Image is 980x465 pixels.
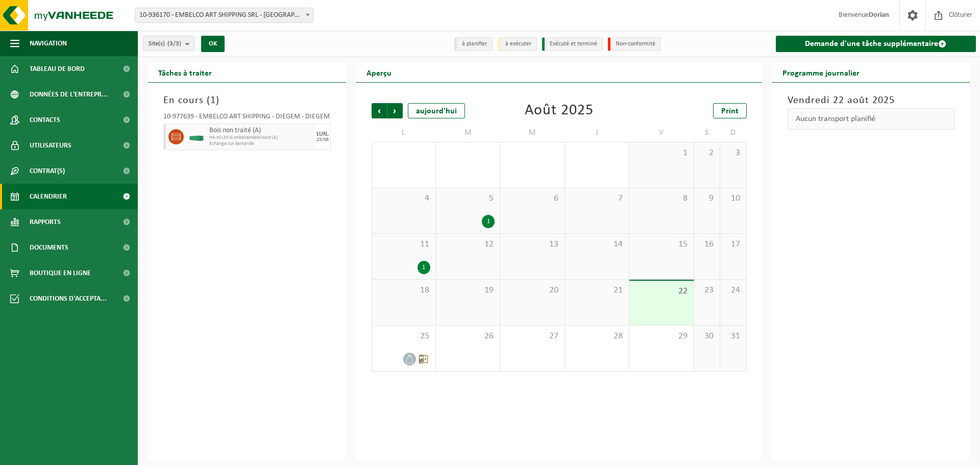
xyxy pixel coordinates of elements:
[634,148,688,159] span: 1
[135,8,313,23] span: 10-936170 - EMBELCO ART SHIPPING SRL - ETTERBEEK
[316,131,329,137] div: LUN.
[30,286,107,311] span: Conditions d'accepta...
[565,124,629,142] td: J
[482,215,495,228] div: 1
[209,141,313,147] span: Echange sur demande
[570,285,624,296] span: 21
[209,127,313,135] span: Bois non traité (A)
[570,239,624,250] span: 14
[163,93,331,108] h3: En cours ( )
[570,331,624,342] span: 28
[377,193,430,204] span: 4
[143,36,195,51] button: Site(s)(3/3)
[167,40,181,47] count: (3/3)
[387,103,403,118] span: Suivant
[699,148,715,159] span: 2
[441,193,495,204] span: 5
[163,113,331,124] div: 10-977639 - EMBELCO ART SHIPPING - DIEGEM - DIEGEM
[634,286,688,297] span: 22
[30,184,67,209] span: Calendrier
[608,37,661,51] li: Non-conformité
[372,103,387,118] span: Précédent
[316,137,329,142] div: 25/08
[725,331,741,342] span: 31
[30,235,68,260] span: Documents
[699,239,715,250] span: 16
[634,239,688,250] span: 15
[210,95,216,106] span: 1
[201,36,225,52] button: OK
[570,193,624,204] span: 7
[542,37,603,51] li: Exécuté et terminé
[505,193,559,204] span: 6
[377,239,430,250] span: 11
[634,331,688,342] span: 29
[30,56,85,82] span: Tableau de bord
[725,285,741,296] span: 24
[772,62,870,82] h2: Programme journalier
[721,107,739,115] span: Print
[498,37,537,51] li: à exécuter
[30,82,108,107] span: Données de l'entrepr...
[713,103,747,118] a: Print
[629,124,694,142] td: V
[372,124,436,142] td: L
[525,103,594,118] div: Août 2025
[699,193,715,204] span: 9
[776,36,976,52] a: Demande d'une tâche supplémentaire
[441,239,495,250] span: 12
[209,135,313,141] span: HK-XC-20-G onbehandeld hout (A)
[454,37,493,51] li: à planifier
[869,11,889,19] strong: Dorian
[30,158,65,184] span: Contrat(s)
[694,124,720,142] td: S
[505,285,559,296] span: 20
[149,36,181,52] span: Site(s)
[135,8,313,22] span: 10-936170 - EMBELCO ART SHIPPING SRL - ETTERBEEK
[725,193,741,204] span: 10
[30,107,60,133] span: Contacts
[377,285,430,296] span: 18
[408,103,465,118] div: aujourd'hui
[725,239,741,250] span: 17
[30,133,71,158] span: Utilisateurs
[148,62,222,82] h2: Tâches à traiter
[720,124,746,142] td: D
[699,331,715,342] span: 30
[30,260,91,286] span: Boutique en ligne
[30,31,67,56] span: Navigation
[418,261,430,274] div: 1
[500,124,565,142] td: M
[436,124,500,142] td: M
[505,331,559,342] span: 27
[30,209,61,235] span: Rapports
[634,193,688,204] span: 8
[699,285,715,296] span: 23
[505,239,559,250] span: 13
[189,133,204,141] img: HK-XC-20-GN-00
[788,93,955,108] h3: Vendredi 22 août 2025
[725,148,741,159] span: 3
[356,62,402,82] h2: Aperçu
[788,108,955,130] div: Aucun transport planifié
[441,285,495,296] span: 19
[441,331,495,342] span: 26
[377,331,430,342] span: 25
